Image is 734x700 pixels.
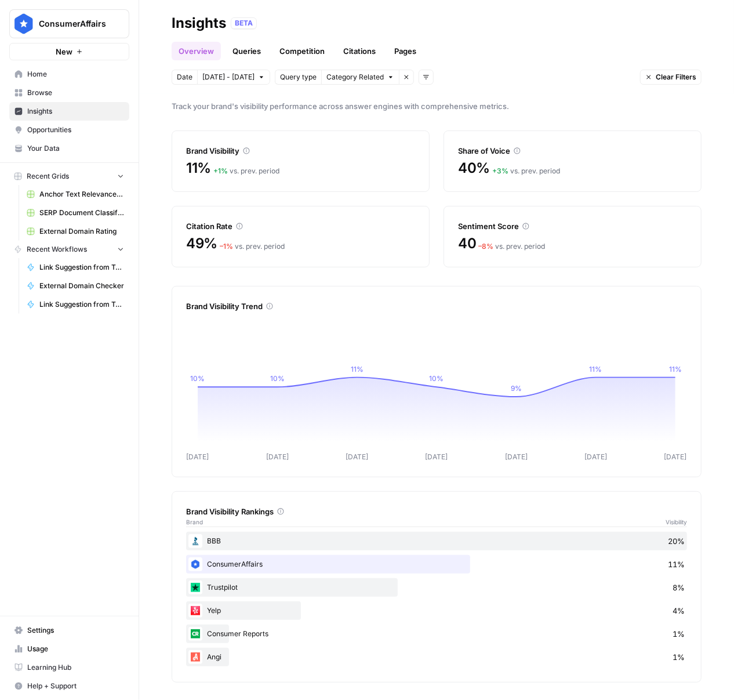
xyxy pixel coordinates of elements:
[21,258,129,277] a: Link Suggestion from Topic - Mainsite Only
[190,375,205,383] tspan: 10%
[172,42,221,60] a: Overview
[351,365,364,373] tspan: 11%
[39,189,124,200] span: Anchor Text Relevance Audit
[21,277,129,295] a: External Domain Checker
[9,43,129,60] button: New
[426,452,448,461] tspan: [DATE]
[197,70,270,85] button: [DATE] - [DATE]
[39,299,124,310] span: Link Suggestion from Topic
[172,14,226,32] div: Insights
[231,17,257,29] div: BETA
[186,145,415,157] div: Brand Visibility
[656,72,696,82] span: Clear Filters
[673,628,685,640] span: 1%
[220,241,285,252] div: vs. prev. period
[280,72,317,82] span: Query type
[27,106,124,117] span: Insights
[9,121,129,139] a: Opportunities
[9,640,129,658] a: Usage
[27,625,124,636] span: Settings
[172,100,702,112] span: Track your brand's visibility performance across answer engines with comprehensive metrics.
[213,166,228,175] span: + 1 %
[27,244,87,255] span: Recent Workflows
[186,625,687,643] div: Consumer Reports
[186,601,687,620] div: Yelp
[479,241,546,252] div: vs. prev. period
[186,300,687,312] div: Brand Visibility Trend
[186,159,211,177] span: 11%
[186,517,203,527] span: Brand
[220,242,233,251] span: – 1 %
[186,532,687,550] div: BBB
[584,452,607,461] tspan: [DATE]
[673,651,685,663] span: 1%
[669,365,682,373] tspan: 11%
[56,46,72,57] span: New
[272,42,332,60] a: Competition
[479,242,494,251] span: – 8 %
[664,452,687,461] tspan: [DATE]
[590,365,602,373] tspan: 11%
[9,65,129,84] a: Home
[9,658,129,677] a: Learning Hub
[9,168,129,185] button: Recent Grids
[188,534,202,548] img: eoetbtktmfm8obi00okpand35e5y
[9,677,129,695] button: Help + Support
[39,262,124,273] span: Link Suggestion from Topic - Mainsite Only
[188,650,202,664] img: jrk7f65gx1seb1nqj2h1yqhip6g3
[387,42,423,60] a: Pages
[640,70,702,85] button: Clear Filters
[326,72,384,82] span: Category Related
[186,506,687,517] div: Brand Visibility Rankings
[492,166,508,175] span: + 3 %
[21,204,129,222] a: SERP Document Classifier
[27,681,124,691] span: Help + Support
[9,102,129,121] a: Insights
[27,644,124,654] span: Usage
[27,69,124,79] span: Home
[27,88,124,98] span: Browse
[21,295,129,314] a: Link Suggestion from Topic
[186,578,687,597] div: Trustpilot
[188,557,202,571] img: ma4hhubahjulx2i6dfb4q63ineku
[27,143,124,154] span: Your Data
[266,452,289,461] tspan: [DATE]
[458,145,687,157] div: Share of Voice
[13,13,34,34] img: ConsumerAffairs Logo
[213,166,279,176] div: vs. prev. period
[177,72,192,82] span: Date
[186,555,687,574] div: ConsumerAffairs
[202,72,255,82] span: [DATE] - [DATE]
[27,125,124,135] span: Opportunities
[511,384,522,393] tspan: 9%
[668,535,685,547] span: 20%
[186,452,209,461] tspan: [DATE]
[21,222,129,241] a: External Domain Rating
[186,234,217,253] span: 49%
[188,627,202,641] img: t70f4vovc11v830o80mmiki856ym
[668,558,685,570] span: 11%
[458,159,490,177] span: 40%
[9,9,129,38] button: Workspace: ConsumerAffairs
[188,604,202,618] img: 3q6xcs3n6t5mnhu8sma2a4ns0z39
[505,452,528,461] tspan: [DATE]
[39,226,124,237] span: External Domain Rating
[9,621,129,640] a: Settings
[27,662,124,673] span: Learning Hub
[226,42,268,60] a: Queries
[336,42,383,60] a: Citations
[39,208,124,218] span: SERP Document Classifier
[186,648,687,666] div: Angi
[270,375,285,383] tspan: 10%
[9,139,129,158] a: Your Data
[492,166,560,176] div: vs. prev. period
[9,241,129,258] button: Recent Workflows
[666,517,687,527] span: Visibility
[21,185,129,204] a: Anchor Text Relevance Audit
[346,452,368,461] tspan: [DATE]
[27,171,69,182] span: Recent Grids
[321,70,399,85] button: Category Related
[186,220,415,232] div: Citation Rate
[673,582,685,593] span: 8%
[9,84,129,102] a: Browse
